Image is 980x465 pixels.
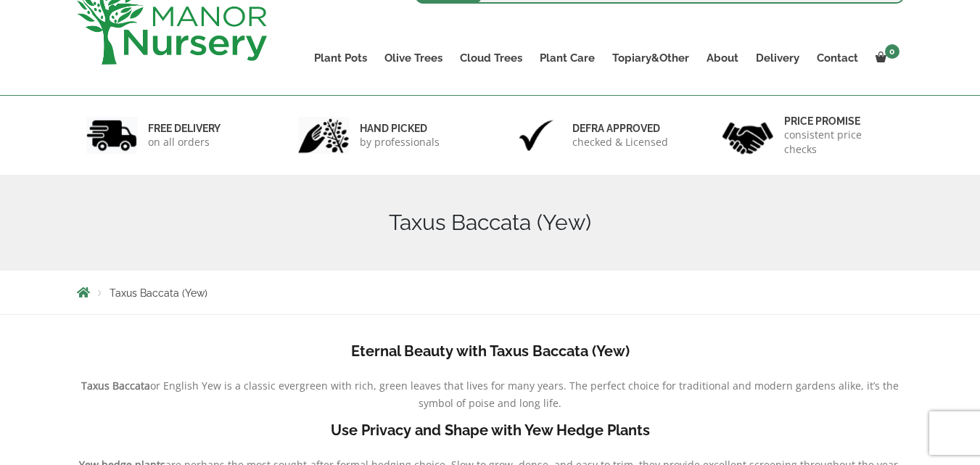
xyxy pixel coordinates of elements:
[722,113,773,157] img: 4.jpg
[698,48,747,68] a: About
[360,135,440,149] p: by professionals
[77,210,904,236] h1: Taxus Baccata (Yew)
[305,48,376,68] a: Plant Pots
[150,379,899,410] span: or English Yew is a classic evergreen with rich, green leaves that lives for many years. The perf...
[572,135,668,149] p: checked & Licensed
[572,122,668,135] h6: Defra approved
[148,135,221,149] p: on all orders
[747,48,808,68] a: Delivery
[298,117,349,154] img: 2.jpg
[331,421,650,439] b: Use Privacy and Shape with Yew Hedge Plants
[451,48,531,68] a: Cloud Trees
[376,48,451,68] a: Olive Trees
[784,128,894,157] p: consistent price checks
[885,44,899,59] span: 0
[81,379,150,392] b: Taxus Baccata
[784,115,894,128] h6: Price promise
[604,48,698,68] a: Topiary&Other
[77,287,904,298] nav: Breadcrumbs
[148,122,221,135] h6: FREE DELIVERY
[867,48,904,68] a: 0
[511,117,561,154] img: 3.jpg
[808,48,867,68] a: Contact
[110,287,207,299] span: Taxus Baccata (Yew)
[351,342,630,360] b: Eternal Beauty with Taxus Baccata (Yew)
[86,117,137,154] img: 1.jpg
[531,48,604,68] a: Plant Care
[360,122,440,135] h6: hand picked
